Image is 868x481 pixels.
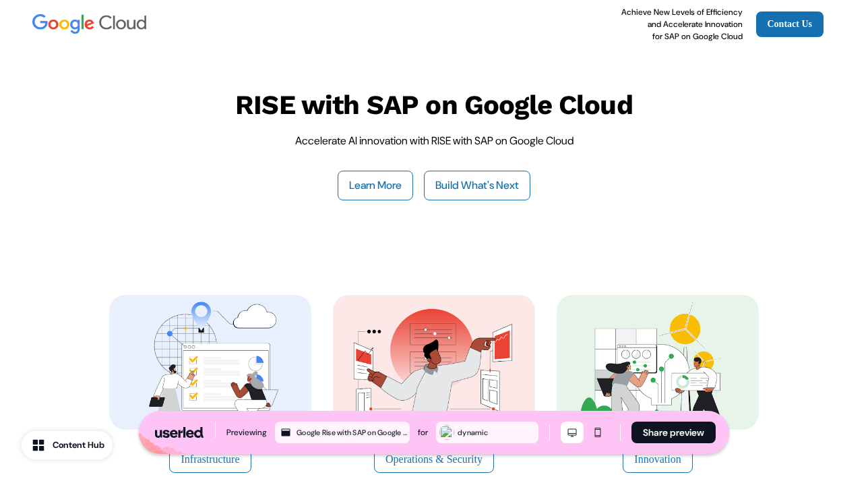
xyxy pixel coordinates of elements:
[557,295,759,473] a: Innovation
[424,171,530,200] a: Build What's Next
[338,171,413,200] button: Learn More
[22,431,113,459] button: Content Hub
[418,426,428,439] div: for
[561,422,584,443] button: Desktop mode
[374,446,494,473] button: Operations & Security
[623,446,692,473] button: Innovation
[109,295,311,473] a: Infrastructure
[458,426,536,438] div: dynamic
[295,133,573,149] p: Accelerate AI innovation with RISE with SAP on Google Cloud
[631,422,716,443] button: Share preview
[169,446,251,473] button: Infrastructure
[235,88,633,122] p: RISE with SAP on Google Cloud
[621,6,743,43] p: Achieve New Levels of Efficiency and Accelerate Innovation for SAP on Google Cloud
[756,11,824,37] a: Contact Us
[53,438,104,452] div: Content Hub
[586,422,609,443] button: Mobile mode
[226,426,267,439] div: Previewing
[297,426,407,438] div: Google Rise with SAP on Google Cloud
[333,295,535,473] a: Operations & Security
